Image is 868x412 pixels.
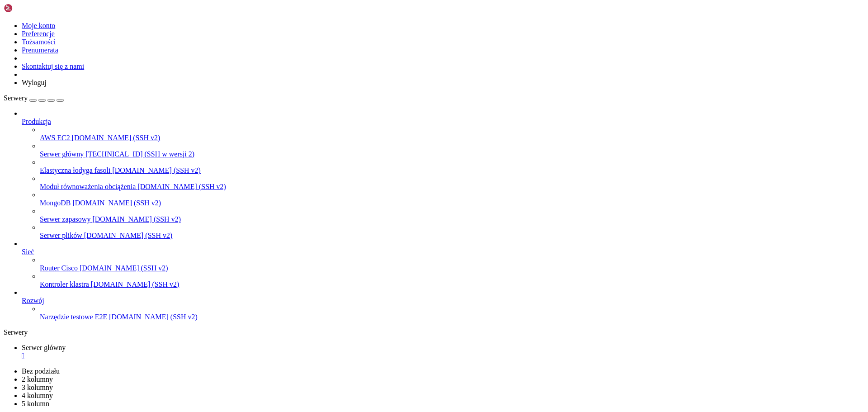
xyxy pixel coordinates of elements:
a: Moduł równoważenia obciążenia [DOMAIN_NAME] (SSH v2) [40,183,864,191]
font: Sieć [22,248,34,256]
font: 4 kolumny [22,392,53,399]
li: Rozwój [22,289,864,321]
font: Rozwój [22,297,44,304]
font: Router Cisco [40,264,78,272]
li: Router Cisco [DOMAIN_NAME] (SSH v2) [40,256,864,272]
a: Router Cisco [DOMAIN_NAME] (SSH v2) [40,264,864,272]
font: [TECHNICAL_ID] (SSH w wersji 2) [85,150,194,158]
font: Serwery [4,94,28,102]
a: Moje konto [22,22,55,29]
font: 5 kolumn [22,400,49,407]
font: [DOMAIN_NAME] (SSH v2) [91,280,179,288]
font: Moduł równoważenia obciążenia [40,183,136,190]
font: Wyloguj [22,79,47,86]
font: 2 kolumny [22,375,53,383]
font: [DOMAIN_NAME] (SSH v2) [109,313,198,321]
font: Serwer główny [40,150,84,158]
font: Bez podziału [22,367,60,375]
a: Preferencje [22,30,55,38]
font: Elastyczna łodyga fasoli [40,166,110,174]
font: MongoDB [40,199,71,207]
font: [DOMAIN_NAME] (SSH v2) [80,264,168,272]
font: [DOMAIN_NAME] (SSH v2) [84,232,173,239]
a: Produkcja [22,118,864,126]
a: Serwery [4,94,64,102]
a: Elastyczna łodyga fasoli [DOMAIN_NAME] (SSH v2) [40,166,864,175]
font: Serwer zapasowy [40,215,90,223]
li: Kontroler klastra [DOMAIN_NAME] (SSH v2) [40,272,864,289]
a: MongoDB [DOMAIN_NAME] (SSH v2) [40,199,864,207]
font: [DOMAIN_NAME] (SSH v2) [92,215,181,223]
a: Serwer zapasowy [DOMAIN_NAME] (SSH v2) [40,215,864,223]
font: 3 kolumny [22,384,53,391]
a: AWS EC2 [DOMAIN_NAME] (SSH v2) [40,134,864,142]
li: Serwer zapasowy [DOMAIN_NAME] (SSH v2) [40,207,864,223]
font: [DOMAIN_NAME] (SSH v2) [137,183,226,190]
font: Serwery [4,328,28,336]
font: [DOMAIN_NAME] (SSH v2) [72,134,160,142]
font: [DOMAIN_NAME] (SSH v2) [112,166,201,174]
li: MongoDB [DOMAIN_NAME] (SSH v2) [40,191,864,207]
li: Serwer plików [DOMAIN_NAME] (SSH v2) [40,223,864,240]
font: Serwer główny [22,344,66,351]
font: Kontroler klastra [40,280,89,288]
a: Kontroler klastra [DOMAIN_NAME] (SSH v2) [40,280,864,289]
img: Shellngn [4,4,56,13]
font: [DOMAIN_NAME] (SSH v2) [72,199,161,207]
a: Serwer plików [DOMAIN_NAME] (SSH v2) [40,232,864,240]
li: Narzędzie testowe E2E [DOMAIN_NAME] (SSH v2) [40,305,864,321]
font: Narzędzie testowe E2E [40,313,107,321]
a: Serwer główny [22,344,864,360]
font: Produkcja [22,118,51,125]
a: Prenumerata [22,46,58,54]
a: Serwer główny [TECHNICAL_ID] (SSH w wersji 2) [40,150,864,158]
a: Sieć [22,248,864,256]
a:  [22,352,864,360]
li: Produkcja [22,109,864,240]
font: Serwer plików [40,232,82,239]
li: Moduł równoważenia obciążenia [DOMAIN_NAME] (SSH v2) [40,175,864,191]
li: AWS EC2 [DOMAIN_NAME] (SSH v2) [40,126,864,142]
a: Tożsamości [22,38,56,46]
a: Rozwój [22,297,864,305]
li: Serwer główny [TECHNICAL_ID] (SSH w wersji 2) [40,142,864,158]
font:  [22,352,24,360]
li: Elastyczna łodyga fasoli [DOMAIN_NAME] (SSH v2) [40,158,864,175]
a: Skontaktuj się z nami [22,62,84,70]
li: Sieć [22,240,864,289]
font: AWS EC2 [40,134,70,142]
a: Narzędzie testowe E2E [DOMAIN_NAME] (SSH v2) [40,313,864,321]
